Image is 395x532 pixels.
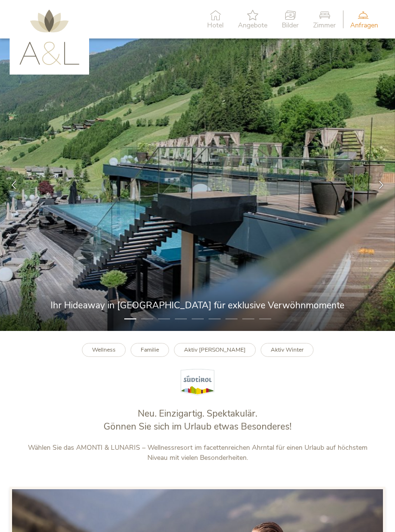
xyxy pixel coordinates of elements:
a: Familie [131,343,169,357]
a: Aktiv [PERSON_NAME] [174,343,256,357]
span: Anfragen [350,22,378,29]
p: Wählen Sie das AMONTI & LUNARIS – Wellnessresort im facettenreichen Ahrntal für einen Urlaub auf ... [19,443,376,463]
b: Wellness [92,346,116,354]
b: Familie [141,346,159,354]
img: Südtirol [181,369,214,395]
span: Neu. Einzigartig. Spektakulär. [138,407,257,420]
span: Angebote [238,22,267,29]
a: Aktiv Winter [261,343,314,357]
span: Bilder [282,22,299,29]
b: Aktiv [PERSON_NAME] [184,346,246,354]
a: Wellness [82,343,126,357]
b: Aktiv Winter [271,346,303,354]
span: Zimmer [313,22,336,29]
span: Gönnen Sie sich im Urlaub etwas Besonderes! [104,420,291,433]
img: AMONTI & LUNARIS Wellnessresort [19,10,79,65]
span: Hotel [207,22,224,29]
